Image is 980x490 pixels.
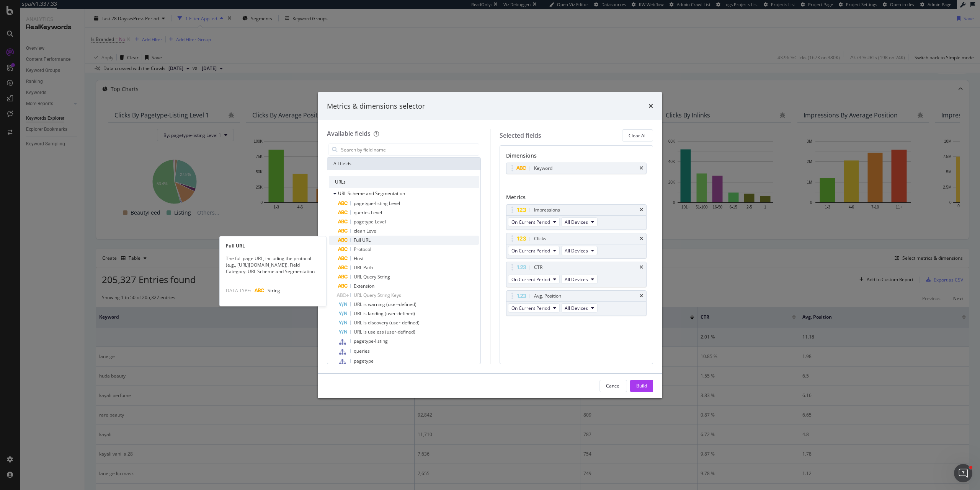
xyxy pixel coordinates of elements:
[508,217,560,226] button: On Current Period
[220,243,326,249] div: Full URL
[534,206,560,214] div: Impressions
[640,294,643,298] div: times
[561,275,598,284] button: All Devices
[511,305,550,311] span: On Current Period
[354,310,415,317] span: URL is landing (user-defined)
[534,235,546,243] div: Clicks
[565,247,588,254] span: All Devices
[329,176,479,188] div: URLs
[640,208,643,212] div: times
[338,190,405,197] span: URL Scheme and Segmentation
[354,292,401,298] span: URL Query String Keys
[511,276,550,283] span: On Current Period
[354,283,374,289] span: Extension
[318,92,662,398] div: modal
[506,204,647,230] div: ImpressionstimesOn Current PeriodAll Devices
[534,264,542,271] div: CTR
[534,292,561,300] div: Avg. Position
[354,209,382,216] span: queries Level
[506,152,647,163] div: Dimensions
[622,129,653,142] button: Clear All
[327,158,480,170] div: All fields
[954,464,972,482] iframe: Intercom live chat
[327,129,371,138] div: Available fields
[354,348,370,354] span: queries
[506,290,647,316] div: Avg. PositiontimesOn Current PeriodAll Devices
[506,262,647,287] div: CTRtimesOn Current PeriodAll Devices
[561,246,598,255] button: All Devices
[606,383,621,389] div: Cancel
[640,265,643,270] div: times
[565,305,588,311] span: All Devices
[354,255,364,262] span: Host
[354,264,373,271] span: URL Path
[506,194,647,204] div: Metrics
[636,383,647,389] div: Build
[534,164,552,172] div: Keyword
[327,101,425,111] div: Metrics & dimensions selector
[340,144,479,155] input: Search by field name
[640,236,643,241] div: times
[629,132,647,139] div: Clear All
[508,246,560,255] button: On Current Period
[354,228,377,234] span: clean Level
[354,338,388,344] span: pagetype-listing
[508,275,560,284] button: On Current Period
[640,166,643,171] div: times
[648,101,653,111] div: times
[500,131,541,140] div: Selected fields
[511,219,550,225] span: On Current Period
[508,303,560,313] button: On Current Period
[354,218,386,225] span: pagetype Level
[506,233,647,259] div: ClickstimesOn Current PeriodAll Devices
[565,219,588,225] span: All Devices
[354,237,371,243] span: Full URL
[354,200,400,207] span: pagetype-listing Level
[561,303,598,313] button: All Devices
[354,246,371,252] span: Protocol
[506,163,647,174] div: Keywordtimes
[354,301,416,308] span: URL is warning (user-defined)
[354,329,415,335] span: URL is useless (user-defined)
[220,255,326,275] div: The full page URL, including the protocol (e.g., [URL][DOMAIN_NAME]). Field Category: URL Scheme ...
[565,276,588,283] span: All Devices
[511,247,550,254] span: On Current Period
[561,217,598,226] button: All Devices
[354,273,390,280] span: URL Query String
[354,358,374,364] span: pagetype
[354,319,420,326] span: URL is discovery (user-defined)
[630,380,653,392] button: Build
[599,380,627,392] button: Cancel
